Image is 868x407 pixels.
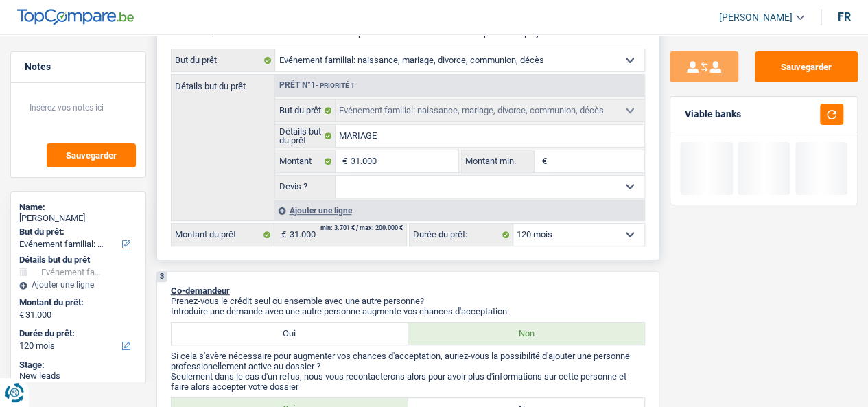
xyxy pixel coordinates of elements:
[19,280,137,290] div: Ajouter une ligne
[719,12,793,23] span: [PERSON_NAME]
[172,224,275,246] label: Montant du prêt
[275,125,336,147] label: Détails but du prêt
[755,51,858,82] button: Sauvegarder
[171,351,646,371] p: Si cela s'avère nécessaire pour augmenter vos chances d'acceptation, auriez-vous la possibilité d...
[336,150,351,172] span: €
[684,108,740,120] div: Viable banks
[462,150,535,172] label: Montant min.
[708,6,804,29] a: [PERSON_NAME]
[19,255,137,266] div: Détails but du prêt
[274,224,290,246] span: €
[19,310,24,321] span: €
[19,202,137,213] div: Name:
[838,10,851,23] div: fr
[320,225,403,231] div: min: 3.701 € / max: 200.000 €
[535,150,550,172] span: €
[19,371,137,382] div: New leads
[19,213,137,224] div: [PERSON_NAME]
[157,272,167,282] div: 3
[19,226,134,237] label: But du prêt:
[19,360,137,371] div: Stage:
[171,286,230,296] span: Co-demandeur
[25,61,132,73] h5: Notes
[171,296,646,306] p: Prenez-vous le crédit seul ou ensemble avec une autre personne?
[275,100,336,121] label: But du prêt
[171,306,646,316] p: Introduire une demande avec une autre personne augmente vos chances d'acceptation.
[274,200,644,220] div: Ajouter une ligne
[19,297,134,308] label: Montant du prêt:
[275,150,336,172] label: Montant
[172,75,275,91] label: Détails but du prêt
[408,323,645,345] label: Non
[19,328,134,339] label: Durée du prêt:
[171,371,646,392] p: Seulement dans le cas d'un refus, nous vous recontacterons alors pour avoir plus d'informations s...
[66,151,117,160] span: Sauvegarder
[47,143,136,167] button: Sauvegarder
[172,49,276,71] label: But du prêt
[172,323,408,345] label: Oui
[275,176,336,198] label: Devis ?
[410,224,513,246] label: Durée du prêt:
[315,82,354,89] span: - Priorité 1
[17,9,134,25] img: TopCompare Logo
[275,81,357,90] div: Prêt n°1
